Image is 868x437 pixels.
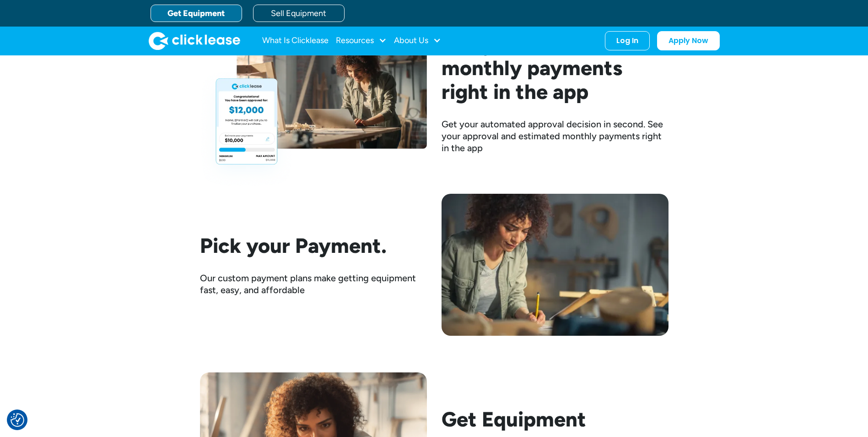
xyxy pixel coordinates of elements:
[262,32,329,50] a: What Is Clicklease
[442,194,669,336] img: Woman holding a yellow pencil working at an art desk
[11,413,24,427] img: Revisit consent button
[616,36,638,45] div: Log In
[200,28,427,187] img: woodworker looking at her laptop
[442,32,669,104] h2: See your estimated monthly payments right in the app
[253,5,345,22] a: Sell Equipment
[151,5,242,22] a: Get Equipment
[200,272,427,296] div: Our custom payment plans make getting equipment fast, easy, and affordable
[442,118,669,154] div: Get your automated approval decision in second. See your approval and estimated monthly payments ...
[394,32,441,50] div: About Us
[149,32,240,50] img: Clicklease logo
[336,32,387,50] div: Resources
[11,413,24,427] button: Consent Preferences
[442,407,669,431] h2: Get Equipment
[149,32,240,50] a: home
[200,234,427,257] h2: Pick your Payment.
[657,31,720,50] a: Apply Now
